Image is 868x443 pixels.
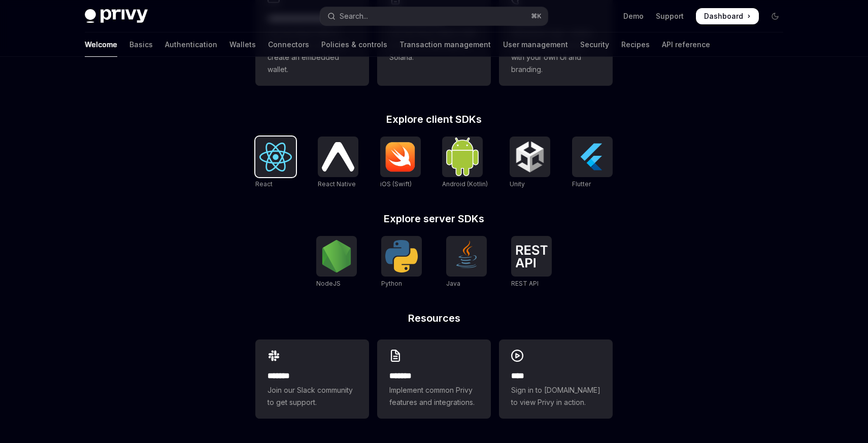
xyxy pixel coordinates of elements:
img: NodeJS [320,240,353,272]
a: PythonPython [381,236,422,289]
a: ****Sign in to [DOMAIN_NAME] to view Privy in action. [499,339,613,419]
h2: Resources [255,313,613,323]
a: **** **Implement common Privy features and integrations. [377,339,491,419]
span: Join our Slack community to get support. [268,384,357,408]
span: REST API [511,280,539,287]
img: iOS (Swift) [384,142,417,172]
span: Unity [510,180,525,188]
span: React Native [318,180,356,188]
span: iOS (Swift) [380,180,412,188]
a: **** **Join our Slack community to get support. [255,339,369,419]
span: Implement common Privy features and integrations. [389,384,479,408]
button: Open search [320,7,548,25]
h2: Explore server SDKs [255,214,613,224]
span: Dashboard [704,11,743,21]
h2: Explore client SDKs [255,114,613,124]
span: Flutter [572,180,591,188]
a: Wallets [229,32,256,57]
span: Sign in to [DOMAIN_NAME] to view Privy in action. [511,384,600,408]
img: Unity [514,141,546,173]
a: API reference [662,32,710,57]
a: JavaJava [446,236,487,289]
span: Python [381,280,402,287]
a: REST APIREST API [511,236,552,289]
img: Java [450,240,483,272]
span: ⌘ K [531,12,542,20]
a: Authentication [165,32,217,57]
img: Flutter [576,141,609,173]
a: iOS (Swift)iOS (Swift) [380,137,421,189]
a: Support [656,11,684,21]
span: React [255,180,273,188]
a: Basics [129,32,153,57]
a: Security [580,32,609,57]
img: React Native [322,142,354,171]
img: dark logo [85,9,148,23]
a: Transaction management [399,32,491,57]
a: Welcome [85,32,117,57]
a: Demo [623,11,644,21]
span: Java [446,280,460,287]
a: ReactReact [255,137,296,189]
span: Android (Kotlin) [442,180,488,188]
img: Android (Kotlin) [446,138,479,176]
a: NodeJSNodeJS [316,236,357,289]
div: Search... [340,10,368,22]
a: Recipes [621,32,650,57]
a: Policies & controls [321,32,387,57]
a: Android (Kotlin)Android (Kotlin) [442,137,488,189]
button: Toggle dark mode [767,8,783,24]
img: REST API [515,245,548,267]
img: React [259,143,292,172]
a: Connectors [268,32,309,57]
a: UnityUnity [510,137,550,189]
a: Dashboard [696,8,759,24]
a: React NativeReact Native [318,137,358,189]
a: FlutterFlutter [572,137,613,189]
span: NodeJS [316,280,341,287]
img: Python [385,240,418,272]
a: User management [503,32,568,57]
